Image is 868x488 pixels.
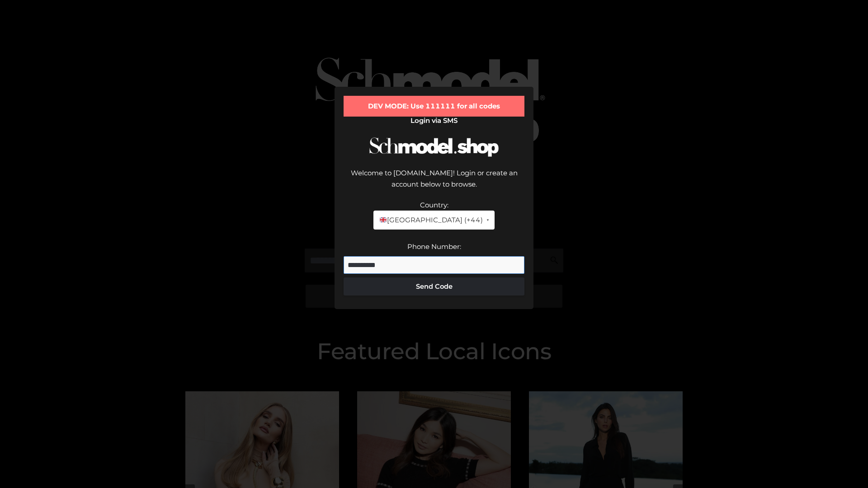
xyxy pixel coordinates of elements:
[344,277,524,296] button: Send Code
[380,216,387,223] img: 🇬🇧
[344,117,524,125] h2: Login via SMS
[344,167,524,199] div: Welcome to [DOMAIN_NAME]! Login or create an account below to browse.
[366,129,502,165] img: Schmodel Logo
[379,214,482,226] span: [GEOGRAPHIC_DATA] (+44)
[420,201,448,209] label: Country:
[407,242,461,251] label: Phone Number:
[344,96,524,117] div: DEV MODE: Use 111111 for all codes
